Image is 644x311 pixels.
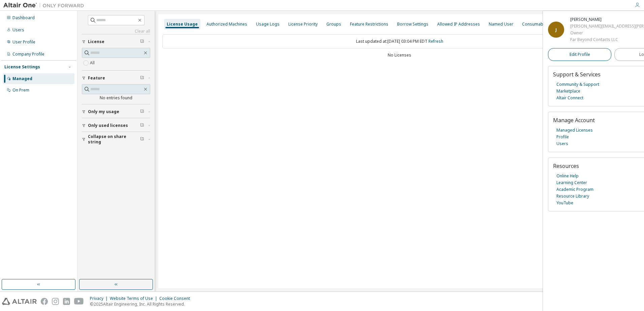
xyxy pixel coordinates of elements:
div: Borrow Settings [397,22,428,27]
div: Authorized Machines [206,22,247,27]
img: Altair One [3,2,88,9]
button: Only my usage [82,104,150,119]
div: License Settings [4,64,40,70]
img: altair_logo.svg [2,298,37,305]
img: instagram.svg [52,298,59,305]
div: No Licenses [162,53,637,58]
label: All [90,59,96,67]
a: Altair Connect [556,95,583,101]
span: Collapse on share string [88,134,140,145]
span: Clear filter [140,123,144,128]
div: Company Profile [12,51,44,57]
div: Last updated at: [DATE] 03:04 PM EDT [162,34,637,48]
a: Marketplace [556,88,580,95]
a: Profile [556,134,569,140]
a: Users [556,140,568,147]
a: Online Help [556,173,579,179]
div: No entries found [82,95,150,101]
a: YouTube [556,200,573,206]
button: Only used licenses [82,118,150,133]
a: Refresh [428,38,443,44]
button: Feature [82,71,150,85]
span: Resources [553,162,579,170]
div: User Profile [12,39,35,45]
a: Clear all [82,29,150,34]
div: Allowed IP Addresses [437,22,480,27]
div: License Priority [288,22,318,27]
div: Users [12,27,24,33]
span: Clear filter [140,39,144,44]
p: © 2025 Altair Engineering, Inc. All Rights Reserved. [90,301,194,307]
div: Privacy [90,296,110,301]
span: Edit Profile [570,52,590,57]
img: youtube.svg [74,298,84,305]
div: Dashboard [12,15,35,21]
span: Only used licenses [88,123,128,128]
span: Clear filter [140,137,144,142]
div: Managed [12,76,32,81]
div: Consumables [522,22,549,27]
span: Only my usage [88,109,119,114]
span: Clear filter [140,75,144,81]
img: facebook.svg [41,298,48,305]
span: Support & Services [553,71,601,78]
span: Manage Account [553,116,595,124]
a: Edit Profile [548,48,611,61]
div: Usage Logs [256,22,280,27]
div: Groups [326,22,341,27]
a: Community & Support [556,81,599,88]
span: Feature [88,75,105,81]
div: Cookie Consent [159,296,194,301]
div: License Usage [167,22,198,27]
span: Clear filter [140,109,144,114]
button: Collapse on share string [82,132,150,147]
a: Resource Library [556,193,589,200]
a: Managed Licenses [556,127,593,134]
div: Named User [489,22,513,27]
a: Academic Program [556,186,593,193]
div: Feature Restrictions [350,22,388,27]
span: License [88,39,104,44]
div: Website Terms of Use [110,296,159,301]
div: On Prem [12,88,29,93]
button: License [82,34,150,49]
a: Learning Center [556,179,587,186]
img: linkedin.svg [63,298,70,305]
span: J [555,27,557,33]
